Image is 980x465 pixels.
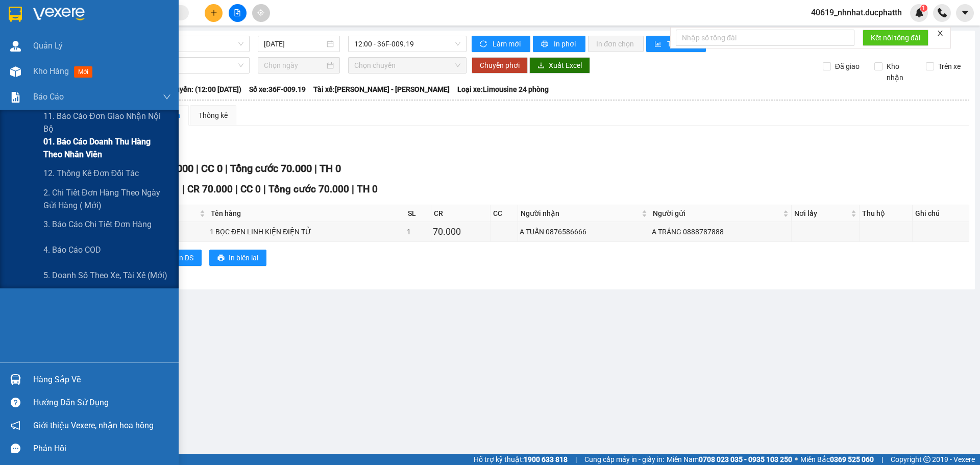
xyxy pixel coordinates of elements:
[314,162,317,175] span: |
[457,84,549,95] span: Loại xe: Limousine 24 phòng
[474,454,568,465] span: Hỗ trợ kỹ thuật:
[915,8,924,17] img: icon-new-feature
[920,5,927,12] sup: 1
[196,162,199,175] span: |
[676,30,854,46] input: Nhập số tổng đài
[354,58,460,73] span: Chọn chuyến
[554,38,577,50] span: In phơi
[268,183,349,195] span: Tổng cước 70.000
[257,9,264,16] span: aim
[472,57,528,74] button: Chuyển phơi
[871,32,920,43] span: Kết nối tổng đài
[33,395,171,410] div: Hướng dẫn sử dụng
[883,61,918,83] span: Kho nhận
[208,205,405,222] th: Tên hàng
[881,454,883,465] span: |
[235,183,238,195] span: |
[160,183,180,195] span: SL 1
[10,41,21,52] img: warehouse-icon
[252,4,270,22] button: aim
[352,183,354,195] span: |
[584,454,664,465] span: Cung cấp máy in - giấy in:
[199,110,228,121] div: Thống kê
[699,455,792,463] strong: 0708 023 035 - 0935 103 250
[10,66,21,77] img: warehouse-icon
[11,421,20,430] span: notification
[201,162,223,175] span: CC 0
[653,208,781,219] span: Người gửi
[433,225,488,239] div: 70.000
[240,183,261,195] span: CC 0
[937,30,944,37] span: close
[167,84,241,95] span: Chuyến: (12:00 [DATE])
[163,93,171,101] span: down
[217,254,225,262] span: printer
[938,8,947,17] img: phone-icon
[860,205,913,222] th: Thu hộ
[652,226,790,237] div: A TRÁNG 0888787888
[225,162,228,175] span: |
[43,269,167,282] span: 5. Doanh số theo xe, tài xế (mới)
[521,208,639,219] span: Người nhận
[541,40,550,48] span: printer
[795,457,798,461] span: ⚪️
[863,30,928,46] button: Kết nối tổng đài
[575,454,577,465] span: |
[209,250,266,266] button: printerIn biên lai
[913,205,969,222] th: Ghi chú
[800,454,874,465] span: Miền Bắc
[9,7,22,22] img: logo-vxr
[33,441,171,456] div: Phản hồi
[234,9,241,16] span: file-add
[961,8,970,17] span: caret-down
[229,4,247,22] button: file-add
[803,6,910,19] span: 40619_nhnhat.ducphatth
[407,226,429,237] div: 1
[33,372,171,387] div: Hàng sắp về
[654,40,663,48] span: bar-chart
[431,205,491,222] th: CR
[43,243,101,256] span: 4. Báo cáo COD
[922,5,925,12] span: 1
[33,419,154,432] span: Giới thiệu Vexere, nhận hoa hồng
[794,208,849,219] span: Nơi lấy
[43,167,139,180] span: 12. Thống kê đơn đối tác
[43,135,171,161] span: 01. Báo cáo doanh thu hàng theo nhân viên
[10,374,21,385] img: warehouse-icon
[956,4,974,22] button: caret-down
[533,36,585,52] button: printerIn phơi
[405,205,431,222] th: SL
[33,66,69,76] span: Kho hàng
[177,252,193,263] span: In DS
[33,39,63,52] span: Quản Lý
[524,455,568,463] strong: 1900 633 818
[43,218,152,231] span: 3. Báo cáo chi tiết đơn hàng
[934,61,965,72] span: Trên xe
[264,38,325,50] input: 11/10/2025
[187,183,233,195] span: CR 70.000
[520,226,648,237] div: A TUẤN 0876586666
[210,9,217,16] span: plus
[357,183,378,195] span: TH 0
[646,36,706,52] button: bar-chartThống kê
[10,92,21,103] img: solution-icon
[537,62,545,70] span: download
[205,4,223,22] button: plus
[923,456,930,463] span: copyright
[320,162,341,175] span: TH 0
[667,454,792,465] span: Miền Nam
[480,40,488,48] span: sync
[263,183,266,195] span: |
[491,205,518,222] th: CC
[43,110,171,135] span: 11. Báo cáo đơn giao nhận nội bộ
[249,84,306,95] span: Số xe: 36F-009.19
[831,61,864,72] span: Đã giao
[493,38,522,50] span: Làm mới
[229,252,258,263] span: In biên lai
[11,444,20,453] span: message
[43,186,171,212] span: 2. Chi tiết đơn hàng theo ngày gửi hàng ( mới)
[210,226,403,237] div: 1 BỌC ĐEN LINH KIỆN ĐIỆN TỬ
[33,90,64,103] span: Báo cáo
[549,60,582,71] span: Xuất Excel
[158,250,202,266] button: printerIn DS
